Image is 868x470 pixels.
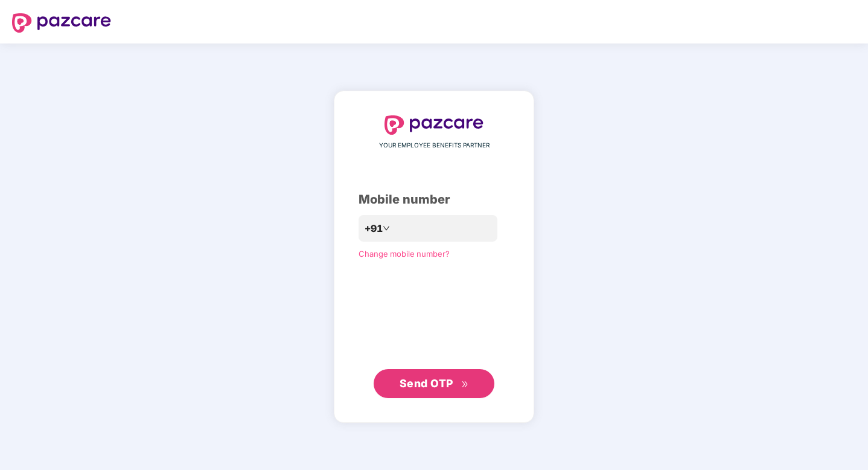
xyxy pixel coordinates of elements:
[374,369,494,398] button: Send OTPdouble-right
[12,13,111,33] img: logo
[400,377,453,390] span: Send OTP
[383,225,390,232] span: down
[385,115,483,135] img: logo
[359,190,509,209] div: Mobile number
[359,249,450,259] a: Change mobile number?
[365,221,383,236] span: +91
[379,141,490,150] span: YOUR EMPLOYEE BENEFITS PARTNER
[461,381,469,388] span: double-right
